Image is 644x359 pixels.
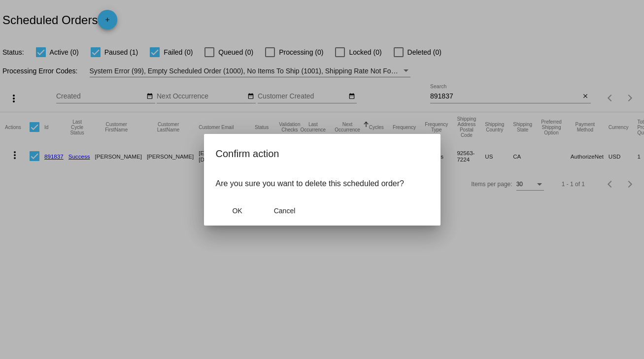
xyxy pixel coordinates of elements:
button: Close dialog [263,202,306,220]
h2: Confirm action [216,146,429,162]
span: OK [232,207,242,215]
button: Close dialog [216,202,259,220]
span: Cancel [274,207,296,215]
p: Are you sure you want to delete this scheduled order? [216,179,429,188]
